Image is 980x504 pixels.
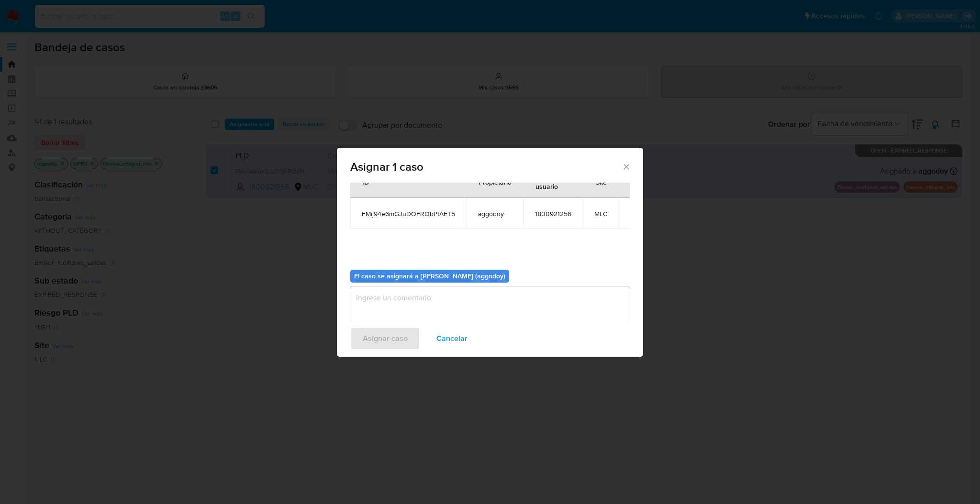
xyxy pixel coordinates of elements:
span: FMij94e6mGJuDQFRObPtAET5 [362,209,455,218]
button: Cerrar ventana [622,162,630,171]
div: assign-modal [337,148,643,357]
span: aggodoy [478,209,512,218]
button: Cancelar [424,327,480,350]
span: Asignar 1 caso [350,161,622,173]
span: MLC [594,209,607,218]
span: 1800921256 [535,209,571,218]
b: El caso se asignará a [PERSON_NAME] (aggodoy) [354,271,505,281]
span: Cancelar [436,328,468,349]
